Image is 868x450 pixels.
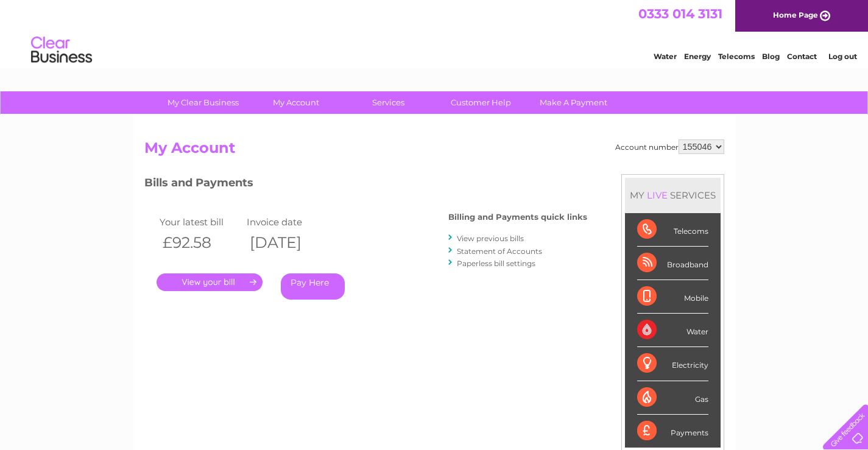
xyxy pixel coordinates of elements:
div: Telecoms [637,213,708,247]
a: Paperless bill settings [457,259,535,268]
a: My Account [245,91,346,114]
a: Make A Payment [523,91,624,114]
a: Services [338,91,439,114]
a: Blog [762,52,780,61]
td: Your latest bill [157,214,244,230]
a: Water [654,52,677,61]
a: Contact [787,52,817,61]
h3: Bills and Payments [144,174,587,195]
div: Broadband [637,247,708,280]
th: [DATE] [244,230,331,255]
div: Water [637,314,708,347]
a: . [157,273,263,291]
a: Log out [828,52,857,61]
h4: Billing and Payments quick links [448,213,587,222]
div: Electricity [637,347,708,381]
a: View previous bills [457,234,524,243]
img: logo.png [30,32,93,69]
a: Customer Help [431,91,531,114]
a: Statement of Accounts [457,247,542,256]
a: Telecoms [718,52,755,61]
div: Gas [637,381,708,415]
a: 0333 014 3131 [638,6,722,21]
div: LIVE [644,189,670,201]
td: Invoice date [244,214,331,230]
div: Account number [615,139,724,154]
div: MY SERVICES [625,178,721,213]
a: Energy [684,52,711,61]
a: My Clear Business [153,91,253,114]
th: £92.58 [157,230,244,255]
a: Pay Here [281,273,345,300]
h2: My Account [144,139,724,163]
div: Payments [637,415,708,448]
div: Mobile [637,280,708,314]
div: Clear Business is a trading name of Verastar Limited (registered in [GEOGRAPHIC_DATA] No. 3667643... [147,7,722,59]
